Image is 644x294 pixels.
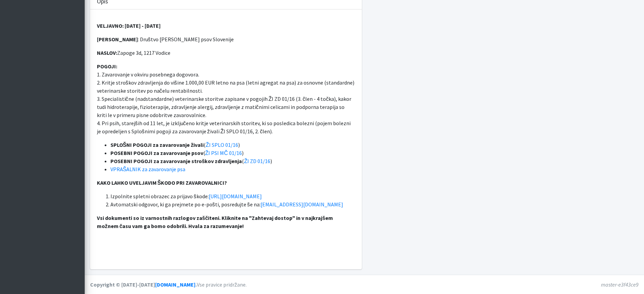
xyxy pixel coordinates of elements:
strong: POGOJI: [97,63,117,70]
strong: VELJAVNO: [DATE] - [DATE] [97,22,161,29]
a: [DOMAIN_NAME] [155,281,195,288]
p: : Društvo [PERSON_NAME] psov Slovenije [97,35,355,43]
strong: KAKO LAHKO UVELJAVIM ŠKODO PRI ZAVAROVALNICI? [97,179,227,186]
em: master-e3f43ce9 [601,281,639,288]
li: Avtomatski odgovor, ki ga prejmete po e-pošti, posredujte še na: [110,200,355,208]
strong: Vsi dokumenti so iz varnostnih razlogov zaščiteni. Kliknite na "Zahtevaj dostop" in v najkrajšem ... [97,214,333,229]
p: 1. Zavarovanje v okviru posebnega dogovora. 2. Kritje stroškov zdravljenja do višine 1.000,00 EUR... [97,62,355,135]
a: ŽI SPLO 01/16 [206,141,238,148]
a: ŽI PSI MČ 01/16 [205,150,242,156]
strong: [PERSON_NAME] [97,36,138,43]
strong: SPLOŠNI POGOJI za zavarovanje živali [110,141,204,148]
a: [EMAIL_ADDRESS][DOMAIN_NAME] [261,201,343,208]
a: ŽI ZD 01/16 [244,158,270,164]
footer: Vse pravice pridržane. [85,275,644,294]
strong: POSEBNI POGOJI za zavarovanje psov [110,150,203,156]
strong: Copyright © [DATE]-[DATE] . [90,281,197,288]
li: ( ) [110,141,355,149]
strong: NASLOV: [97,49,117,56]
strong: POSEBNI POGOJI za zavarovanje stroškov zdravljenja [110,158,242,164]
a: VPRAŠALNIK za zavarovanje psa [110,166,186,173]
li: Izpolnite spletni obrazec za prijavo škode: [110,192,355,200]
p: Zapoge 3d, 1217 Vodice [97,49,355,57]
a: [URL][DOMAIN_NAME] [209,193,262,200]
li: ( ) [110,149,355,157]
li: ( ) [110,157,355,165]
